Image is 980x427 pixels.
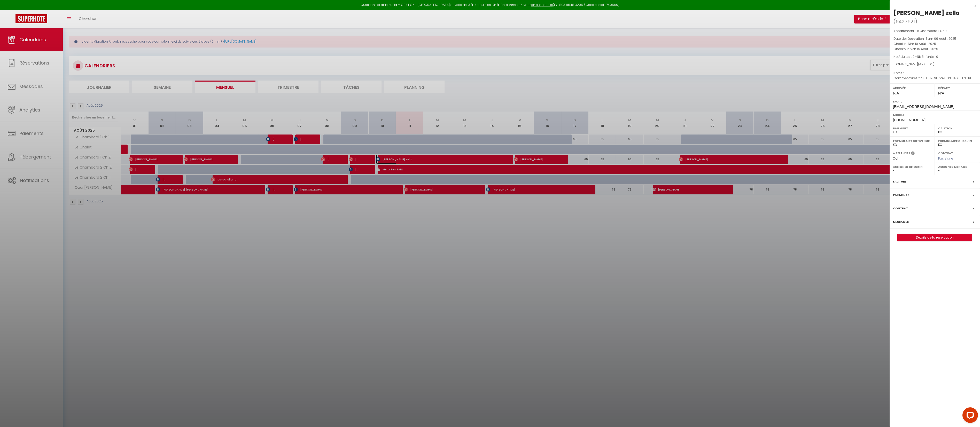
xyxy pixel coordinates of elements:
[893,151,910,155] label: A relancer
[893,70,976,76] p: Notes :
[893,36,976,41] p: Date de réservation :
[893,85,931,91] label: Arrivée
[897,234,972,241] button: Détails de la réservation
[893,164,931,169] label: Assigner Checkin
[893,126,931,131] label: Paiement
[893,28,976,34] p: Appartement :
[890,3,976,9] div: x
[893,118,925,122] span: [PHONE_NUMBER]
[938,91,944,95] span: N/A
[893,105,954,109] span: [EMAIL_ADDRESS][DOMAIN_NAME]
[893,192,909,198] label: Paiements
[893,46,976,52] p: Checkout :
[893,9,960,17] div: [PERSON_NAME] zello
[898,234,972,241] a: Détails de la réservation
[938,85,977,91] label: Départ
[893,206,908,211] label: Contrat
[893,18,917,25] span: ( )
[910,47,938,51] span: Ven 15 Août . 2025
[893,138,931,144] label: Formulaire Bienvenue
[919,62,930,66] span: 427.05
[938,151,953,154] label: Contrat
[938,138,977,144] label: Formulaire Checkin
[893,219,909,225] label: Messages
[911,151,915,157] i: Sélectionner OUI si vous souhaiter envoyer les séquences de messages post-checkout
[893,91,899,95] span: N/A
[893,99,977,104] label: Email
[893,112,977,117] label: Mobile
[938,126,977,131] label: Caution
[938,164,977,169] label: Assigner Menage
[917,54,938,59] span: Nb Enfants : 0
[896,18,915,25] span: 6427621
[893,54,938,59] span: Nb Adultes : 2 -
[893,62,976,67] div: [DOMAIN_NAME]
[893,179,906,184] label: Facture
[916,29,947,33] span: Le Chambord 1 Ch 2
[904,71,906,75] span: -
[893,41,976,46] p: Checkin :
[925,36,956,41] span: Sam 09 Août . 2025
[938,156,953,161] span: Pas signé
[918,62,934,66] span: ( € )
[908,42,936,46] span: Dim 10 Août . 2025
[893,76,976,81] p: Commentaires :
[958,405,980,427] iframe: LiveChat chat widget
